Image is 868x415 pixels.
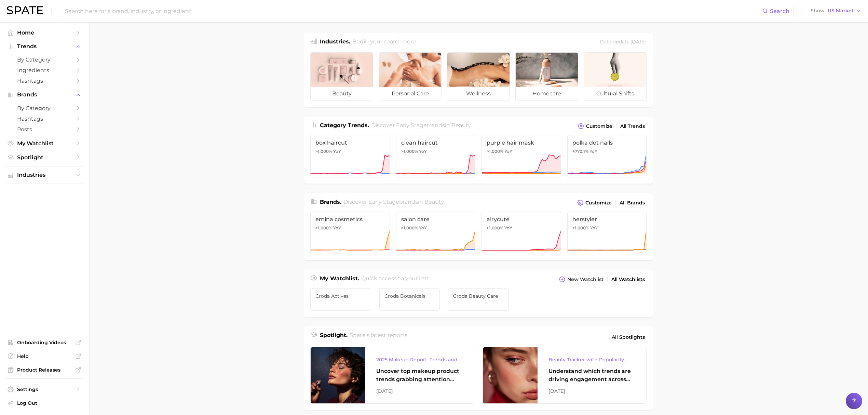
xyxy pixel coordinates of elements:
a: Croda Beauty Care [448,288,509,311]
span: Category Trends . [320,122,369,129]
span: Log Out [17,400,78,406]
h2: Spate's latest reports. [350,331,408,343]
button: Customize [575,198,613,207]
a: Hashtags [5,76,83,86]
span: Croda botanicals [384,293,435,299]
span: YoY [333,225,341,231]
span: Customize [586,123,612,129]
div: Data update: [DATE] [600,38,647,47]
button: Customize [576,121,614,131]
a: airycute>1,000% YoY [482,212,561,254]
span: Industries [17,172,72,178]
span: YoY [419,149,427,154]
span: polka dot nails [572,139,642,146]
span: >1,000% [487,149,503,154]
a: Log out. Currently logged in with e-mail hannah.kohl@croda.com. [5,398,83,410]
span: salon care [401,216,471,223]
button: ShowUS Market [809,6,863,15]
span: herstyler [572,216,642,223]
input: Search here for a brand, industry, or ingredient [64,5,762,17]
span: airycute [487,216,556,223]
div: [DATE] [376,387,463,395]
a: salon care>1,000% YoY [396,212,476,254]
h1: My Watchlist. [320,275,359,284]
span: clean haircut [401,139,471,146]
a: My Watchlist [5,138,83,149]
span: >1,000% [401,225,418,230]
div: Understand which trends are driving engagement across platforms in the skin, hair, makeup, and fr... [548,367,635,384]
a: beauty [310,52,373,101]
a: polka dot nails+770.1% YoY [567,135,647,177]
span: Home [17,29,72,36]
a: All Spotlights [610,331,647,343]
span: My Watchlist [17,140,72,147]
span: Customize [585,200,612,206]
a: All Watchlists [610,275,647,284]
a: Product Releases [5,365,83,375]
span: by Category [17,105,72,111]
a: Help [5,351,83,361]
button: New Watchlist [557,275,605,284]
a: box haircut>1,000% YoY [310,135,390,177]
span: by Category [17,56,72,63]
span: New Watchlist [567,277,603,282]
span: >1,000% [315,149,332,154]
span: Trends [17,43,72,50]
span: Brands . [320,199,341,205]
span: YoY [504,149,512,154]
span: >1,000% [487,225,503,230]
h1: Industries. [320,38,350,47]
span: Discover Early Stage trends in . [371,122,472,129]
span: Spotlight [17,154,72,161]
span: beauty [424,199,444,205]
span: >1,000% [315,225,332,230]
span: Brands [17,92,72,98]
span: YoY [590,225,598,231]
h1: Spotlight. [320,331,348,343]
a: Croda Actives [310,288,371,311]
span: All Trends [620,123,645,129]
a: Croda botanicals [379,288,440,311]
span: Product Releases [17,367,72,373]
span: Onboarding Videos [17,339,72,346]
a: Spotlight [5,152,83,163]
div: [DATE] [548,387,635,395]
img: SPATE [7,6,43,14]
span: cultural shifts [584,87,646,101]
span: >1,000% [572,225,589,230]
a: herstyler>1,000% YoY [567,212,647,254]
span: YoY [504,225,512,231]
a: personal care [379,52,442,101]
button: Brands [5,90,83,100]
h2: Quick access to your lists. [361,275,431,284]
span: Croda Actives [315,293,366,299]
span: Hashtags [17,116,72,122]
span: beauty [311,87,373,101]
a: emina cosmetics>1,000% YoY [310,212,390,254]
span: homecare [516,87,578,101]
a: wellness [447,52,510,101]
span: Settings [17,386,72,392]
span: Croda Beauty Care [453,293,504,299]
a: Posts [5,124,83,135]
a: clean haircut>1,000% YoY [396,135,476,177]
div: Uncover top makeup product trends grabbing attention across eye, lip, and face makeup, and the br... [376,367,463,384]
span: >1,000% [401,149,418,154]
a: All Brands [618,198,647,207]
a: Beauty Tracker with Popularity IndexUnderstand which trends are driving engagement across platfor... [483,347,647,404]
span: All Brands [620,200,645,206]
a: Ingredients [5,65,83,76]
div: 2025 Makeup Report: Trends and Brands to Watch [376,356,463,364]
a: by Category [5,103,83,113]
span: beauty [451,122,471,129]
span: purple hair mask [487,139,556,146]
a: cultural shifts [584,52,647,101]
span: emina cosmetics [315,216,385,223]
a: All Trends [619,122,647,131]
span: Search [770,8,789,14]
span: All Spotlights [612,333,645,341]
a: Settings [5,384,83,394]
button: Industries [5,170,83,180]
span: US Market [828,9,854,13]
span: Show [811,9,826,13]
